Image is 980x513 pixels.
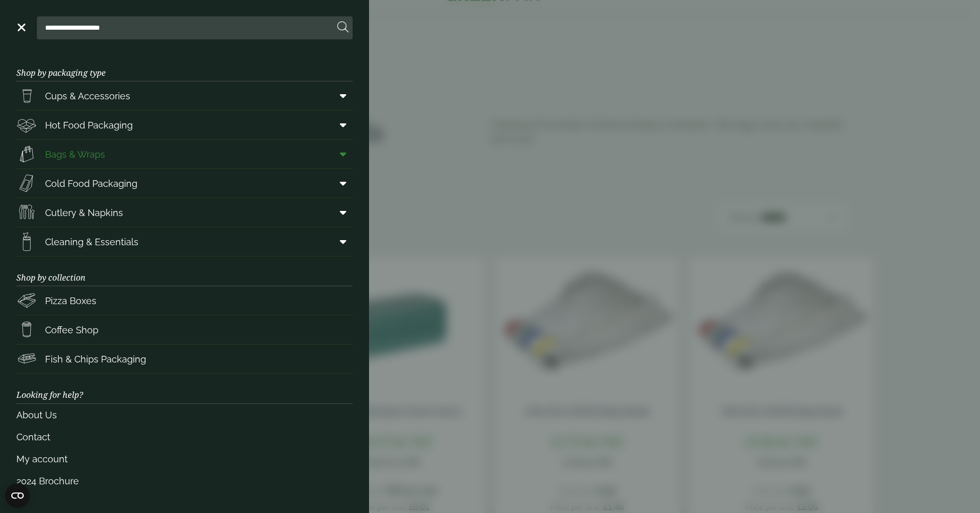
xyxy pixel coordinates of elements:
a: Hot Food Packaging [16,111,353,139]
span: Cold Food Packaging [45,177,137,190]
img: Pizza_boxes.svg [16,290,37,311]
a: 2024 Brochure [16,470,353,492]
a: About Us [16,404,353,426]
img: open-wipe.svg [16,231,37,252]
span: Fish & Chips Packaging [45,352,146,366]
a: Contact [16,426,353,448]
a: Pizza Boxes [16,286,353,315]
a: Bags & Wraps [16,140,353,168]
span: Cleaning & Essentials [45,235,138,249]
span: Coffee Shop [45,323,98,337]
span: Cutlery & Napkins [45,206,123,220]
button: Open CMP widget [5,483,30,508]
img: PintNhalf_cup.svg [16,85,37,106]
a: Cutlery & Napkins [16,198,353,227]
img: Sandwich_box.svg [16,173,37,194]
h3: Looking for help? [16,374,353,403]
img: Cutlery.svg [16,202,37,223]
a: Cleaning & Essentials [16,227,353,256]
a: Cold Food Packaging [16,169,353,198]
img: FishNchip_box.svg [16,349,37,369]
span: Cups & Accessories [45,89,130,103]
a: Fish & Chips Packaging [16,345,353,373]
a: Cups & Accessories [16,81,353,110]
a: Coffee Shop [16,315,353,344]
span: Hot Food Packaging [45,118,133,132]
a: My account [16,448,353,470]
img: HotDrink_paperCup.svg [16,319,37,340]
h3: Shop by packaging type [16,52,353,81]
span: Pizza Boxes [45,294,96,308]
span: Bags & Wraps [45,147,105,161]
img: Deli_box.svg [16,115,37,135]
img: Paper_carriers.svg [16,144,37,164]
h3: Shop by collection [16,256,353,286]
